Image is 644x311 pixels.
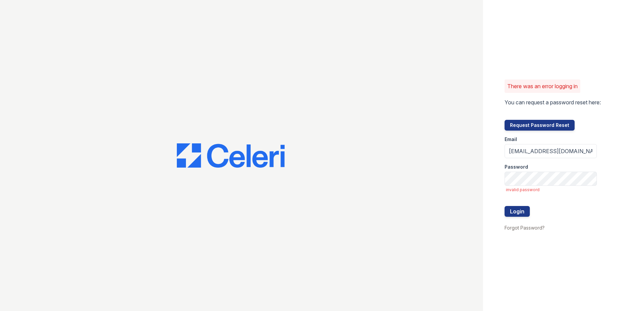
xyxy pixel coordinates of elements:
[506,187,597,193] span: invalid password
[507,82,578,90] p: There was an error logging in
[505,98,601,106] p: You can request a password reset here:
[505,120,575,131] button: Request Password Reset
[505,136,517,143] label: Email
[505,164,528,170] label: Password
[505,206,530,217] button: Login
[505,225,545,231] a: Forgot Password?
[177,143,285,168] img: CE_Logo_Blue-a8612792a0a2168367f1c8372b55b34899dd931a85d93a1a3d3e32e68fde9ad4.png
